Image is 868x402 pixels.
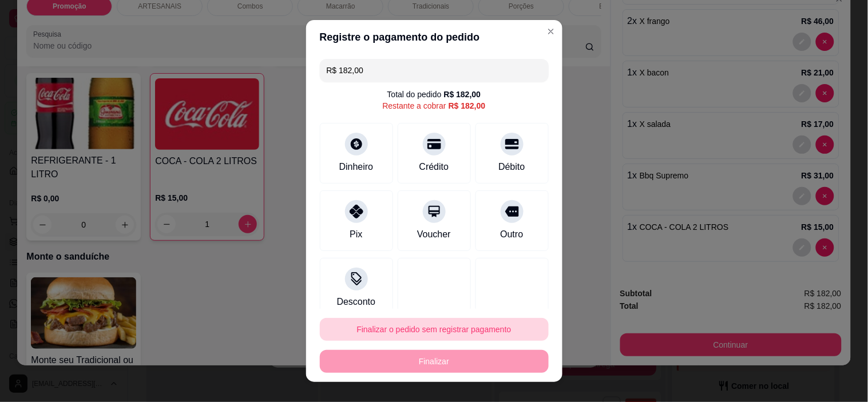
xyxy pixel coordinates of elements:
div: R$ 182,00 [449,100,486,112]
div: Dinheiro [339,160,374,174]
input: Ex.: hambúrguer de cordeiro [327,59,542,82]
div: Total do pedido [387,89,481,100]
div: Restante a cobrar [383,100,486,112]
div: Pix [350,228,362,241]
button: Finalizar o pedido sem registrar pagamento [320,318,549,341]
header: Registre o pagamento do pedido [306,20,562,54]
div: Voucher [417,228,451,241]
div: Outro [500,228,523,241]
div: Desconto [337,295,376,309]
div: Débito [498,160,525,174]
div: R$ 182,00 [444,89,481,100]
div: Crédito [419,160,449,174]
button: Close [542,22,560,41]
